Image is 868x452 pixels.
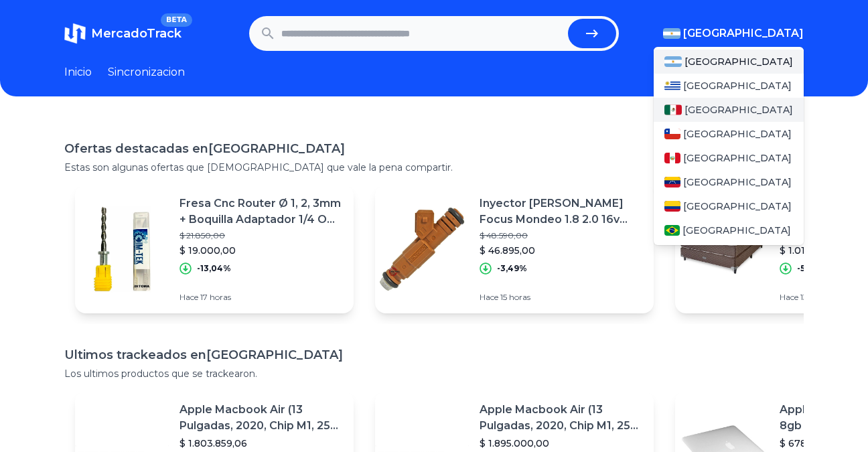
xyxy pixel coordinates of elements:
[664,225,680,236] img: Brasil
[664,177,680,187] img: Venezuela
[480,196,643,228] p: Inyector [PERSON_NAME] Focus Mondeo 1.8 2.0 16v Zetec Desde 2000
[684,55,793,68] span: [GEOGRAPHIC_DATA]
[91,26,182,41] span: MercadoTrack
[664,153,680,163] img: Peru
[683,175,792,189] span: [GEOGRAPHIC_DATA]
[75,202,169,296] img: Featured image
[161,13,192,27] span: BETA
[108,64,185,80] a: Sincronizacion
[664,201,680,212] img: Colombia
[64,367,804,380] p: Los ultimos productos que se trackearon.
[64,139,804,158] h1: Ofertas destacadas en [GEOGRAPHIC_DATA]
[179,292,343,303] p: Hace 17 horas
[75,185,354,313] a: Featured imageFresa Cnc Router Ø 1, 2, 3mm + Boquilla Adaptador 1/4 O 6mm$ 21.850,00$ 19.000,00-1...
[480,244,643,257] p: $ 46.895,00
[480,402,643,434] p: Apple Macbook Air (13 Pulgadas, 2020, Chip M1, 256 Gb De Ssd, 8 Gb De Ram) - Plata
[664,56,682,67] img: Argentina
[480,292,643,303] p: Hace 15 horas
[654,218,804,242] a: Brasil[GEOGRAPHIC_DATA]
[179,402,343,434] p: Apple Macbook Air (13 Pulgadas, 2020, Chip M1, 256 Gb De Ssd, 8 Gb De Ram) - Plata
[480,437,643,450] p: $ 1.895.000,00
[663,25,804,42] button: [GEOGRAPHIC_DATA]
[654,50,804,74] a: Argentina[GEOGRAPHIC_DATA]
[654,74,804,98] a: Uruguay[GEOGRAPHIC_DATA]
[497,263,527,274] p: -3,49%
[683,127,792,141] span: [GEOGRAPHIC_DATA]
[654,98,804,122] a: Mexico[GEOGRAPHIC_DATA]
[684,103,793,117] span: [GEOGRAPHIC_DATA]
[664,104,682,115] img: Mexico
[664,80,680,91] img: Uruguay
[375,185,654,313] a: Featured imageInyector [PERSON_NAME] Focus Mondeo 1.8 2.0 16v Zetec Desde 2000$ 48.590,00$ 46.895...
[654,146,804,170] a: Peru[GEOGRAPHIC_DATA]
[64,23,182,44] a: MercadoTrackBETA
[683,200,792,213] span: [GEOGRAPHIC_DATA]
[683,25,804,42] span: [GEOGRAPHIC_DATA]
[675,202,769,296] img: Featured image
[663,28,680,39] img: Argentina
[654,122,804,146] a: Chile[GEOGRAPHIC_DATA]
[654,194,804,218] a: Colombia[GEOGRAPHIC_DATA]
[179,230,343,241] p: $ 21.850,00
[682,224,791,237] span: [GEOGRAPHIC_DATA]
[375,202,469,296] img: Featured image
[683,151,792,165] span: [GEOGRAPHIC_DATA]
[179,196,343,228] p: Fresa Cnc Router Ø 1, 2, 3mm + Boquilla Adaptador 1/4 O 6mm
[480,230,643,241] p: $ 48.590,00
[654,170,804,194] a: Venezuela[GEOGRAPHIC_DATA]
[64,346,804,364] h1: Ultimos trackeados en [GEOGRAPHIC_DATA]
[64,64,92,80] a: Inicio
[179,437,343,450] p: $ 1.803.859,06
[179,244,343,257] p: $ 19.000,00
[197,263,231,274] p: -13,04%
[664,129,680,139] img: Chile
[797,263,830,274] p: -58,81%
[683,79,792,92] span: [GEOGRAPHIC_DATA]
[64,23,86,44] img: MercadoTrack
[64,161,804,174] p: Estas son algunas ofertas que [DEMOGRAPHIC_DATA] que vale la pena compartir.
